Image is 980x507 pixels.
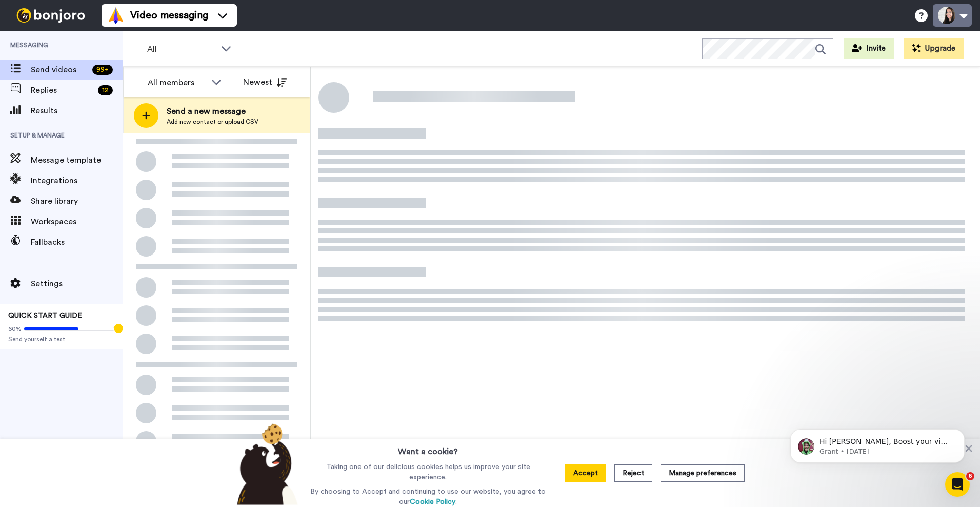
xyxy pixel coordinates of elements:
iframe: Intercom live chat [945,472,970,497]
span: Video messaging [130,8,208,23]
span: 6 [966,472,974,480]
span: Replies [31,84,94,96]
span: Share library [31,195,123,207]
iframe: Intercom notifications message [775,407,980,479]
p: By choosing to Accept and continuing to use our website, you agree to our . [308,486,548,507]
span: Integrations [31,174,123,187]
a: Cookie Policy [410,498,455,505]
span: 60% [8,325,22,333]
span: Send yourself a test [8,335,115,343]
span: Send a new message [167,105,258,118]
span: Send videos [31,64,88,76]
button: Newest [235,72,294,92]
button: Reject [614,464,652,482]
img: bj-logo-header-white.svg [12,8,89,23]
div: 12 [98,85,113,95]
p: Taking one of our delicious cookies helps us improve your site experience. [308,462,548,482]
div: 99 + [92,65,113,75]
span: Fallbacks [31,236,123,248]
button: Invite [844,38,894,59]
button: Accept [565,464,606,482]
span: Workspaces [31,216,123,228]
span: Add new contact or upload CSV [167,118,258,126]
button: Manage preferences [661,464,745,482]
span: QUICK START GUIDE [8,312,82,319]
div: Tooltip anchor [114,324,123,333]
button: Upgrade [904,38,964,59]
h3: Want a cookie? [398,439,458,458]
span: All [147,43,216,55]
span: Results [31,105,123,117]
img: vm-color.svg [108,7,124,24]
span: Message template [31,154,123,166]
img: bear-with-cookie.png [228,423,304,505]
div: All members [148,76,206,89]
span: Settings [31,278,123,290]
